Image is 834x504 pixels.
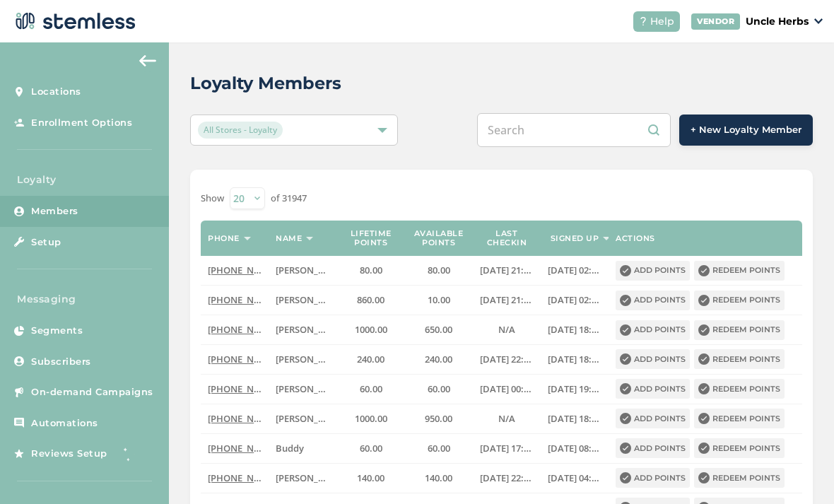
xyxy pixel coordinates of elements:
[428,264,450,276] span: 80.00
[694,261,785,281] button: Redeem points
[616,409,690,428] button: Add points
[480,353,546,365] span: [DATE] 22:03:55
[208,353,262,365] label: (816) 665-3356
[208,412,289,425] span: [PHONE_NUMBER]
[201,192,224,206] label: Show
[425,471,452,484] span: 140.00
[208,382,289,395] span: [PHONE_NUMBER]
[480,472,534,484] label: 2024-08-13 22:01:09
[343,324,397,336] label: 1000.00
[425,353,452,365] span: 240.00
[31,235,61,250] span: Setup
[343,264,397,276] label: 80.00
[428,293,450,306] span: 10.00
[616,379,690,399] button: Add points
[31,355,91,369] span: Subscribers
[548,264,601,276] label: 2024-04-05 02:50:01
[276,234,302,243] label: Name
[208,383,262,395] label: (847) 814-8468
[480,442,546,455] span: [DATE] 17:01:20
[694,468,785,488] button: Redeem points
[31,385,153,399] span: On-demand Campaigns
[355,412,387,425] span: 1000.00
[208,323,289,336] span: [PHONE_NUMBER]
[343,383,397,395] label: 60.00
[208,442,289,455] span: [PHONE_NUMBER]
[412,472,466,484] label: 140.00
[139,55,156,66] img: icon-arrow-back-accent-c549486e.svg
[548,383,601,395] label: 2024-04-04 19:20:14
[343,353,397,365] label: 240.00
[11,7,136,35] img: logo-dark-0685b13c.svg
[548,413,601,425] label: 2024-04-04 18:08:12
[360,382,382,395] span: 60.00
[480,443,534,455] label: 2024-07-03 17:01:20
[480,382,546,395] span: [DATE] 00:37:10
[694,291,785,310] button: Redeem points
[271,192,307,206] label: of 31947
[650,14,674,29] span: Help
[208,443,262,455] label: (907) 978-4145
[616,261,690,281] button: Add points
[694,438,785,458] button: Redeem points
[412,413,466,425] label: 950.00
[480,471,546,484] span: [DATE] 22:01:09
[208,264,289,276] span: [PHONE_NUMBER]
[551,234,599,243] label: Signed up
[208,234,240,243] label: Phone
[343,413,397,425] label: 1000.00
[208,353,289,365] span: [PHONE_NUMBER]
[691,13,740,30] div: VENDOR
[616,320,690,340] button: Add points
[412,324,466,336] label: 650.00
[31,416,98,430] span: Automations
[639,17,647,25] img: icon-help-white-03924b79.svg
[276,294,329,306] label: Margaret
[763,436,834,504] div: Chat Widget
[428,442,450,455] span: 60.00
[480,293,546,306] span: [DATE] 21:35:13
[548,324,601,336] label: 2024-04-04 18:08:04
[276,353,348,365] span: [PERSON_NAME]
[276,442,304,455] span: Buddy
[208,264,262,276] label: (602) 758-1100
[208,293,289,306] span: [PHONE_NUMBER]
[603,237,610,240] img: icon-sort-1e1d7615.svg
[276,264,356,276] span: [PERSON_NAME] d
[276,324,329,336] label: Brian ↔️ Shen
[609,221,802,256] th: Actions
[412,353,466,365] label: 240.00
[548,471,614,484] span: [DATE] 04:01:12
[208,471,289,484] span: [PHONE_NUMBER]
[694,409,785,428] button: Redeem points
[357,293,384,306] span: 860.00
[548,323,614,336] span: [DATE] 18:08:04
[208,294,262,306] label: (907) 830-9223
[276,293,348,306] span: [PERSON_NAME]
[480,264,546,276] span: [DATE] 21:38:49
[480,353,534,365] label: 2023-07-23 22:03:55
[357,471,384,484] span: 140.00
[814,18,823,24] img: icon_down-arrow-small-66adaf34.svg
[412,383,466,395] label: 60.00
[276,413,329,425] label: Koushi Sunder
[694,379,785,399] button: Redeem points
[694,320,785,340] button: Redeem points
[480,383,534,395] label: 2024-07-30 00:37:10
[357,353,384,365] span: 240.00
[190,71,341,96] h2: Loyalty Members
[412,264,466,276] label: 80.00
[548,264,614,276] span: [DATE] 02:50:01
[548,293,614,306] span: [DATE] 02:50:02
[428,382,450,395] span: 60.00
[276,472,329,484] label: Jerry
[548,353,614,365] span: [DATE] 18:08:11
[343,443,397,455] label: 60.00
[548,443,601,455] label: 2024-04-08 08:07:08
[480,294,534,306] label: 2025-07-25 21:35:13
[616,438,690,458] button: Add points
[198,122,283,139] span: All Stores - Loyalty
[276,353,329,365] label: sarah stevens
[498,412,515,425] span: N/A
[276,264,329,276] label: Arnold d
